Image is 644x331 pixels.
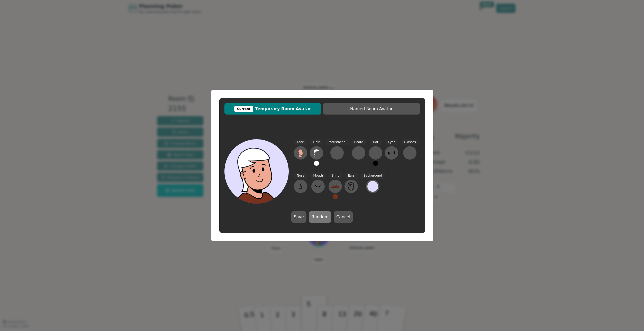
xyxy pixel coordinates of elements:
button: Random [309,211,331,223]
span: Face [294,139,307,145]
button: Named Room Avatar [323,103,420,115]
span: Background [360,173,385,179]
span: Nose [294,173,308,179]
span: Named Room Avatar [326,106,417,112]
span: Eyes [385,139,398,145]
span: Ears [345,173,358,179]
button: Save [291,211,306,223]
span: Shirt [329,173,342,179]
button: Cancel [334,211,353,223]
button: CurrentTemporary Room Avatar [224,103,321,115]
span: Beard [351,139,366,145]
span: Glasses [401,139,419,145]
span: Hat [370,139,381,145]
span: Mouth [310,173,326,179]
span: Moustache [326,139,349,145]
span: Hair [310,139,323,145]
div: Current [234,106,253,112]
span: Temporary Room Avatar [227,106,319,112]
